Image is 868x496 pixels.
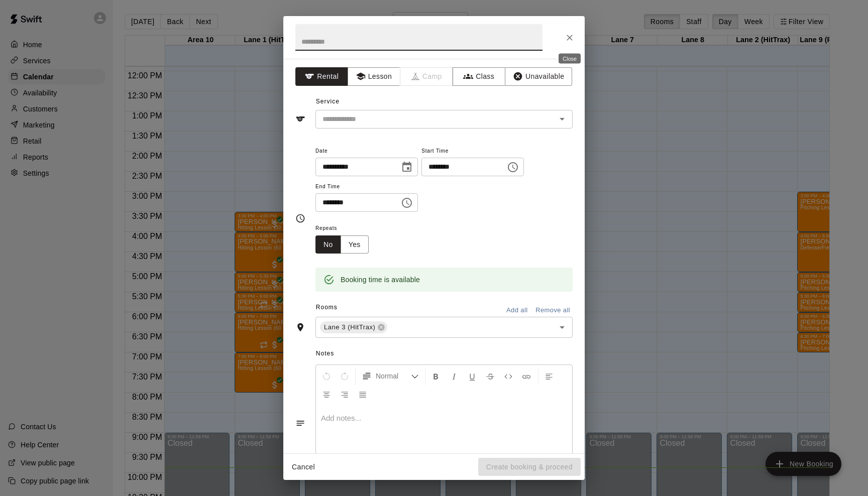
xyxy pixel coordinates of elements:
button: Left Align [540,367,558,385]
button: Choose date, selected date is Aug 11, 2025 [397,157,417,177]
button: Right Align [336,385,353,403]
div: Booking time is available [341,271,420,289]
button: Choose time, selected time is 2:45 PM [397,193,417,213]
button: Cancel [287,458,319,476]
span: Rooms [316,304,338,311]
button: Open [555,320,569,334]
span: End Time [315,180,418,194]
button: Remove all [533,303,573,318]
svg: Notes [295,418,305,428]
span: Lane 3 (HitTrax) [320,322,379,332]
span: Camps can only be created in the Services page [400,67,453,86]
button: Formatting Options [358,367,423,385]
button: No [315,235,341,254]
span: Repeats [315,222,377,235]
svg: Service [295,114,305,124]
button: Format Italics [446,367,463,385]
button: Open [555,112,569,126]
button: Format Underline [464,367,481,385]
button: Choose time, selected time is 2:15 PM [503,157,523,177]
button: Class [453,67,505,86]
svg: Timing [295,213,305,223]
span: Normal [376,371,411,381]
button: Undo [318,367,335,385]
button: Yes [341,235,369,254]
button: Format Strikethrough [482,367,499,385]
button: Redo [336,367,353,385]
button: Add all [501,303,533,318]
span: Date [315,145,418,158]
button: Close [561,29,579,47]
button: Insert Link [518,367,535,385]
button: Justify Align [354,385,371,403]
button: Format Bold [427,367,445,385]
button: Lesson [348,67,400,86]
button: Rental [295,67,348,86]
svg: Rooms [295,322,305,332]
div: Close [559,54,581,64]
button: Insert Code [500,367,517,385]
div: outlined button group [315,235,369,254]
div: Lane 3 (HitTrax) [320,321,387,333]
span: Start Time [421,145,524,158]
span: Service [316,98,340,105]
button: Center Align [318,385,335,403]
button: Unavailable [505,67,572,86]
span: Notes [316,346,573,362]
